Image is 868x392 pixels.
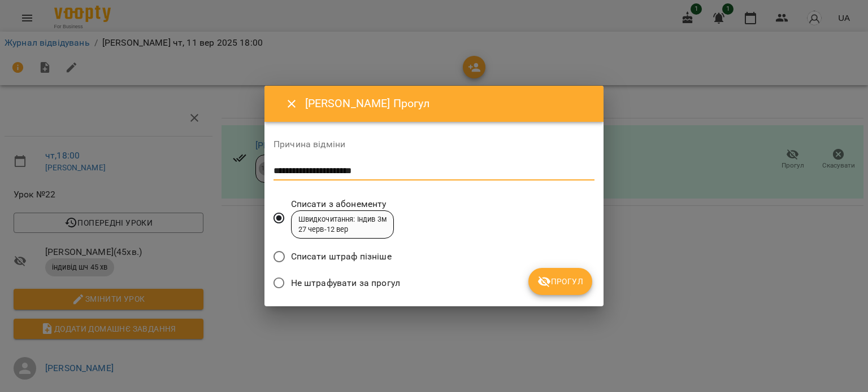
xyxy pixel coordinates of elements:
[537,275,583,288] span: Прогул
[291,276,400,290] span: Не штрафувати за прогул
[298,214,387,235] div: Швидкочитання: Індив 3м 27 черв - 12 вер
[528,268,592,295] button: Прогул
[305,95,590,112] h6: [PERSON_NAME] Прогул
[278,90,305,117] button: Close
[291,197,394,211] span: Списати з абонементу
[291,250,392,263] span: Списати штраф пізніше
[274,140,594,149] label: Причина відміни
